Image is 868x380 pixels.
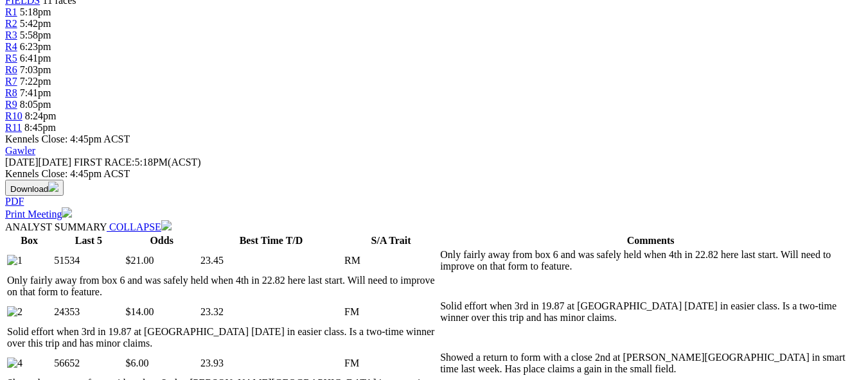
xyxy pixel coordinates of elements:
[62,207,72,218] img: printer.svg
[161,220,172,230] img: chevron-down-white.svg
[125,306,154,317] span: $14.00
[20,41,51,52] span: 6:23pm
[20,99,51,110] span: 8:05pm
[20,18,51,29] span: 5:42pm
[20,6,51,17] span: 5:18pm
[5,196,24,207] a: PDF
[5,53,17,64] a: R5
[5,30,17,40] a: R3
[5,64,17,75] a: R6
[200,351,342,376] td: 23.93
[5,110,22,121] a: R10
[5,157,39,168] span: [DATE]
[200,234,342,247] th: Best Time T/D
[125,234,198,247] th: Odds
[107,221,172,232] a: COLLAPSE
[53,248,123,273] td: 51534
[6,325,438,350] td: Solid effort when 3rd in 19.87 at [GEOGRAPHIC_DATA] [DATE] in easier class. Is a two-time winner ...
[344,351,438,376] td: FM
[439,351,862,376] td: Showed a return to form with a close 2nd at [PERSON_NAME][GEOGRAPHIC_DATA] in smart time last wee...
[53,351,123,376] td: 56652
[200,248,342,273] td: 23.45
[344,248,438,273] td: RM
[439,300,862,324] td: Solid effort when 3rd in 19.87 at [GEOGRAPHIC_DATA] [DATE] in easier class. Is a two-time winner ...
[20,76,51,87] span: 7:22pm
[109,221,161,232] span: COLLAPSE
[7,358,22,369] img: 4
[5,220,863,233] div: ANALYST SUMMARY
[125,255,154,266] span: $21.00
[5,6,17,17] a: R1
[48,182,58,192] img: download.svg
[20,64,51,75] span: 7:03pm
[5,18,17,29] a: R2
[5,99,17,110] a: R9
[5,87,17,98] a: R8
[5,196,863,207] div: Download
[344,234,438,247] th: S/A Trait
[125,358,148,368] span: $6.00
[74,157,134,168] span: FIRST RACE:
[74,157,201,168] span: 5:18PM(ACST)
[24,122,56,133] span: 8:45pm
[53,234,123,247] th: Last 5
[5,145,35,156] a: Gawler
[5,134,130,144] span: Kennels Close: 4:45pm ACST
[5,168,863,180] div: Kennels Close: 4:45pm ACST
[5,157,71,168] span: [DATE]
[5,180,64,196] button: Download
[20,87,51,98] span: 7:41pm
[25,110,57,121] span: 8:24pm
[7,306,22,318] img: 2
[6,234,52,247] th: Box
[344,300,438,324] td: FM
[5,209,72,220] a: Print Meeting
[5,122,22,133] a: R11
[200,300,342,324] td: 23.32
[20,53,51,64] span: 6:41pm
[439,234,862,247] th: Comments
[53,300,123,324] td: 24353
[7,255,22,266] img: 1
[6,274,438,298] td: Only fairly away from box 6 and was safely held when 4th in 22.82 here last start. Will need to i...
[439,248,862,273] td: Only fairly away from box 6 and was safely held when 4th in 22.82 here last start. Will need to i...
[5,41,17,52] a: R4
[5,76,17,87] a: R7
[20,30,51,40] span: 5:58pm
